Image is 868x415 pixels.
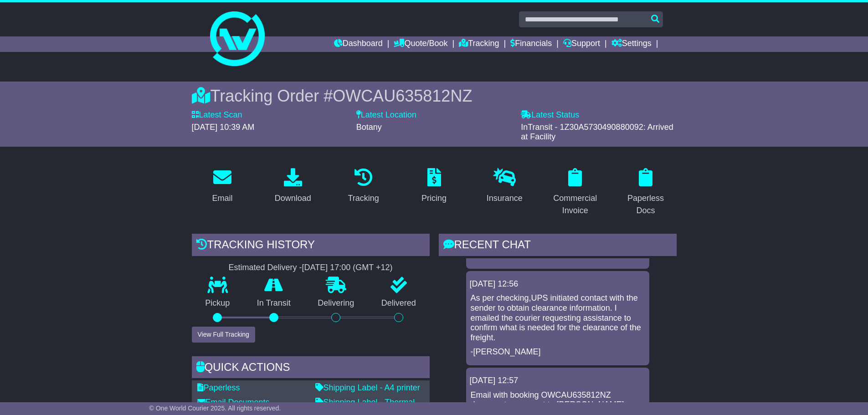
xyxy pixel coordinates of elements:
a: Quote/Book [394,36,447,52]
p: As per checking,UPS initiated contact with the sender to obtain clearance information. I emailed ... [471,293,645,343]
p: Pickup [192,298,244,308]
div: Tracking Order # [192,86,677,106]
a: Tracking [342,165,385,208]
p: -[PERSON_NAME] [471,347,645,357]
a: Tracking [459,36,499,52]
div: Download [275,192,311,205]
label: Latest Scan [192,110,242,120]
div: Commercial Invoice [550,192,600,217]
a: Settings [611,36,652,52]
a: Commercial Invoice [544,165,606,220]
a: Email [206,165,238,208]
div: Tracking history [192,234,430,258]
div: Insurance [487,192,523,205]
span: InTransit - 1Z30A5730490880092: Arrived at Facility [521,123,673,142]
div: Pricing [421,192,447,205]
div: RECENT CHAT [439,234,677,258]
a: Paperless Docs [615,165,677,220]
button: View Full Tracking [192,327,255,343]
label: Latest Status [521,110,579,120]
a: Email Documents [197,398,270,407]
span: © One World Courier 2025. All rights reserved. [149,405,281,412]
p: Delivered [368,298,430,308]
a: Dashboard [334,36,383,52]
div: Estimated Delivery - [192,263,430,273]
div: Tracking [348,192,379,205]
div: [DATE] 12:57 [470,376,646,386]
a: Paperless [197,383,240,392]
label: Latest Location [356,110,416,120]
div: [DATE] 12:56 [470,279,646,289]
div: Paperless Docs [621,192,671,217]
span: Botany [356,123,382,132]
div: Email [212,192,232,205]
p: In Transit [243,298,304,308]
p: Delivering [304,298,368,308]
a: Download [269,165,317,208]
span: [DATE] 10:39 AM [192,123,255,132]
div: Quick Actions [192,356,430,381]
a: Shipping Label - A4 printer [315,383,420,392]
a: Financials [510,36,552,52]
a: Pricing [416,165,452,208]
a: Support [563,36,600,52]
span: OWCAU635812NZ [333,87,472,105]
a: Insurance [481,165,529,208]
div: [DATE] 17:00 (GMT +12) [302,263,393,273]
